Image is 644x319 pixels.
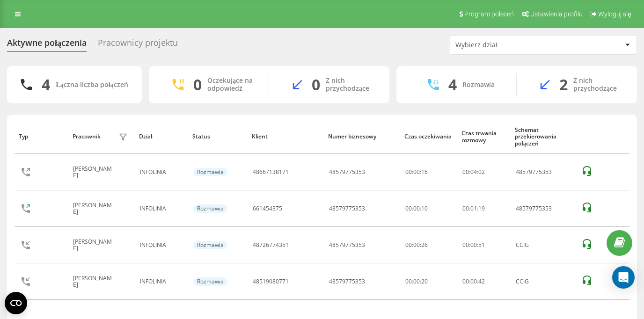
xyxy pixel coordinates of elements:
span: 00 [462,168,469,176]
div: 00:00:20 [405,278,452,285]
div: Rozmawia [462,81,495,89]
span: 00 [470,277,477,285]
div: [PERSON_NAME] [73,239,116,252]
div: Dział [139,133,183,140]
div: [PERSON_NAME] [73,275,116,289]
div: Schemat przekierowania połączeń [515,127,571,147]
div: Rozmawia [193,204,227,213]
button: Open CMP widget [5,292,27,314]
div: : : [462,242,485,248]
span: 00 [462,277,469,285]
div: 00:00:16 [405,169,452,175]
span: 00 [462,241,469,249]
div: INFOLINIA [140,169,183,175]
span: Ustawienia profilu [530,10,583,18]
div: INFOLINIA [140,205,183,212]
div: 48579775353 [516,169,571,175]
div: Wybierz dział [455,41,567,49]
div: 48579775353 [516,205,571,212]
span: 19 [478,204,485,212]
div: Typ [19,133,63,140]
div: Status [192,133,243,140]
div: : : [462,205,485,212]
span: 04 [470,168,477,176]
div: Pracownik [73,133,101,140]
div: CCIG [516,242,571,248]
span: 00 [470,241,477,249]
div: Aktywne połączenia [7,38,87,52]
div: Czas oczekiwania [404,133,453,140]
div: Z nich przychodzące [326,77,375,93]
div: Klient [252,133,319,140]
div: Rozmawia [193,277,227,286]
div: 0 [312,76,320,94]
div: Oczekujące na odpowiedź [207,77,255,93]
div: Rozmawia [193,241,227,249]
span: 01 [470,204,477,212]
div: : : [462,169,485,175]
div: [PERSON_NAME] [73,166,116,179]
div: 48579775353 [329,278,365,285]
div: Numer biznesowy [328,133,395,140]
div: Czas trwania rozmowy [461,130,506,144]
span: 00 [462,204,469,212]
span: 51 [478,241,485,249]
div: 48667138171 [253,169,289,175]
div: Rozmawia [193,168,227,176]
div: 00:00:10 [405,205,452,212]
div: 48726774351 [253,242,289,248]
span: Program poleceń [464,10,514,18]
div: CCIG [516,278,571,285]
div: Łączna liczba połączeń [56,81,128,89]
div: 00:00:26 [405,242,452,248]
div: INFOLINIA [140,278,183,285]
div: Pracownicy projektu [98,38,178,52]
div: 48579775353 [329,169,365,175]
div: [PERSON_NAME] [73,202,116,216]
span: 42 [478,277,485,285]
span: 02 [478,168,485,176]
div: 4 [448,76,457,94]
div: Open Intercom Messenger [612,266,635,289]
div: 2 [559,76,568,94]
div: 48579775353 [329,205,365,212]
div: INFOLINIA [140,242,183,248]
div: 661454375 [253,205,282,212]
div: 48519080771 [253,278,289,285]
div: Z nich przychodzące [573,77,623,93]
div: 4 [42,76,50,94]
div: : : [462,278,485,285]
div: 48579775353 [329,242,365,248]
span: Wyloguj się [598,10,631,18]
div: 0 [193,76,202,94]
